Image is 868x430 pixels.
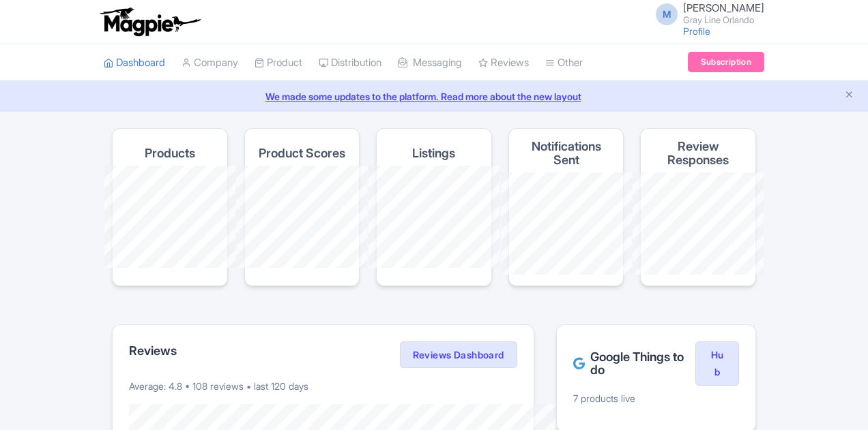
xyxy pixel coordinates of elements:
span: [PERSON_NAME] [683,1,764,14]
a: Subscription [688,52,764,72]
a: Dashboard [104,44,165,82]
h4: Product Scores [259,147,345,160]
h2: Google Things to do [573,350,695,378]
a: Messaging [398,44,462,82]
p: 7 products live [573,391,739,405]
a: Hub [695,341,739,386]
a: Reviews [478,44,529,82]
p: Average: 4.8 • 108 reviews • last 120 days [129,379,517,393]
a: We made some updates to the platform. Read more about the new layout [8,89,860,104]
a: Distribution [319,44,381,82]
span: M [656,3,678,25]
button: Close announcement [844,88,854,104]
h4: Review Responses [652,140,744,167]
a: Reviews Dashboard [400,341,517,369]
h4: Products [145,147,195,160]
small: Gray Line Orlando [683,16,764,25]
h2: Reviews [129,344,177,358]
h4: Listings [412,147,455,160]
a: M [PERSON_NAME] Gray Line Orlando [648,3,764,25]
a: Profile [683,25,710,37]
img: logo-ab69f6fb50320c5b225c76a69d11143b.png [97,7,203,37]
h4: Notifications Sent [520,140,613,167]
a: Product [255,44,302,82]
a: Other [545,44,583,82]
a: Company [182,44,238,82]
